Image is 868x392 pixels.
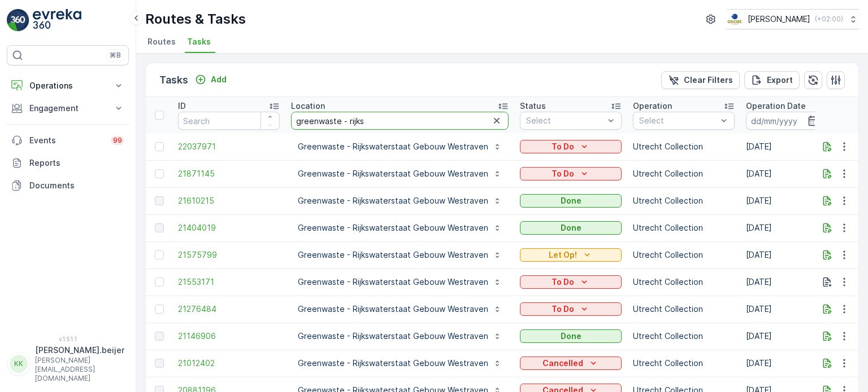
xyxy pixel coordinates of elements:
p: ID [178,100,186,112]
p: Routes & Tasks [145,10,246,28]
button: Clear Filters [661,71,740,89]
p: Operation Date [746,100,806,112]
div: Toggle Row Selected [155,332,164,341]
a: Reports [7,152,129,174]
p: [PERSON_NAME][EMAIL_ADDRESS][DOMAIN_NAME] [35,356,124,383]
button: Export [744,71,800,89]
button: To Do [520,140,622,153]
p: To Do [552,141,574,152]
p: [PERSON_NAME] [748,14,810,25]
p: To Do [552,168,574,179]
img: logo [7,9,29,32]
p: Tasks [159,72,188,88]
p: Utrecht Collection [633,358,735,369]
p: Greenwaste - Rijkswaterstaat Gebouw Westraven [298,358,488,369]
a: 21610215 [178,195,280,206]
p: [PERSON_NAME].beijer [35,345,124,356]
div: Toggle Row Selected [155,250,164,259]
a: 21404019 [178,222,280,234]
p: Operation [633,100,672,112]
button: To Do [520,302,622,316]
button: Done [520,221,622,235]
button: Greenwaste - Rijkswaterstaat Gebouw Westraven [291,300,509,318]
img: logo_light-DOdMpM7g.png [33,9,81,32]
button: Greenwaste - Rijkswaterstaat Gebouw Westraven [291,219,509,237]
a: Events99 [7,129,129,152]
p: Engagement [29,103,106,114]
p: Utrecht Collection [633,168,735,179]
p: Greenwaste - Rijkswaterstaat Gebouw Westraven [298,276,488,288]
button: [PERSON_NAME](+02:00) [727,9,859,29]
p: Utrecht Collection [633,249,735,261]
button: Greenwaste - Rijkswaterstaat Gebouw Westraven [291,138,509,156]
p: Utrecht Collection [633,303,735,315]
button: Greenwaste - Rijkswaterstaat Gebouw Westraven [291,165,509,183]
button: KK[PERSON_NAME].beijer[PERSON_NAME][EMAIL_ADDRESS][DOMAIN_NAME] [7,345,129,383]
p: Utrecht Collection [633,222,735,234]
p: Select [526,115,604,126]
p: Greenwaste - Rijkswaterstaat Gebouw Westraven [298,195,488,206]
p: Greenwaste - Rijkswaterstaat Gebouw Westraven [298,249,488,261]
button: Done [520,329,622,343]
p: Utrecht Collection [633,331,735,342]
span: 21146906 [178,331,280,342]
button: Let Op! [520,248,622,262]
p: Greenwaste - Rijkswaterstaat Gebouw Westraven [298,331,488,342]
a: 21276484 [178,303,280,315]
button: To Do [520,275,622,289]
p: Greenwaste - Rijkswaterstaat Gebouw Westraven [298,141,488,152]
p: Greenwaste - Rijkswaterstaat Gebouw Westraven [298,168,488,179]
p: ⌘B [110,51,121,60]
div: Toggle Row Selected [155,223,164,232]
button: To Do [520,167,622,180]
button: Done [520,194,622,208]
p: Utrecht Collection [633,195,735,206]
div: Toggle Row Selected [155,359,164,368]
input: Search [178,112,280,130]
p: Done [561,331,581,342]
p: Done [561,222,581,234]
button: Operations [7,74,129,97]
div: KK [10,355,28,373]
p: Clear Filters [684,74,733,86]
button: Cancelled [520,356,622,370]
p: ( +02:00 ) [815,15,843,24]
p: Utrecht Collection [633,276,735,288]
button: Greenwaste - Rijkswaterstaat Gebouw Westraven [291,354,509,372]
div: Toggle Row Selected [155,305,164,314]
a: 22037971 [178,141,280,152]
p: To Do [552,303,574,315]
p: Status [520,100,546,112]
div: Toggle Row Selected [155,142,164,151]
p: Let Op! [549,249,577,261]
a: 21553171 [178,276,280,288]
a: 21871145 [178,168,280,179]
a: Documents [7,174,129,197]
p: Done [561,195,581,206]
p: Utrecht Collection [633,141,735,152]
div: Toggle Row Selected [155,278,164,287]
p: Select [639,115,717,126]
button: Greenwaste - Rijkswaterstaat Gebouw Westraven [291,192,509,210]
p: Cancelled [542,358,583,369]
span: Routes [147,36,176,47]
p: Export [767,74,793,86]
a: 21575799 [178,249,280,261]
p: Documents [29,180,124,191]
p: Add [211,74,227,85]
div: Toggle Row Selected [155,196,164,205]
button: Add [190,73,231,86]
span: Tasks [187,36,211,47]
button: Engagement [7,97,129,120]
p: To Do [552,276,574,288]
p: Location [291,100,325,112]
p: 99 [113,136,122,145]
p: Greenwaste - Rijkswaterstaat Gebouw Westraven [298,303,488,315]
p: Events [29,135,104,146]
